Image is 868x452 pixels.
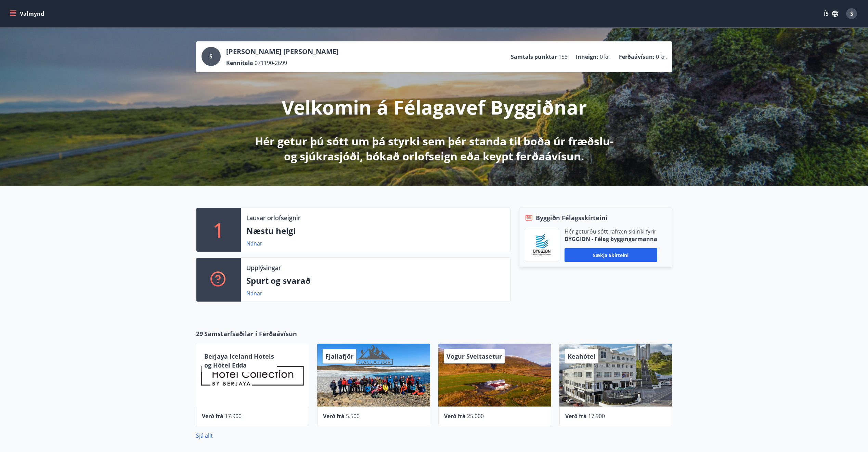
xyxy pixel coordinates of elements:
[446,352,502,360] span: Vogur Sveitasetur
[246,240,262,247] a: Nánar
[204,352,274,369] span: Berjaya Iceland Hotels og Hótel Edda
[246,290,262,297] a: Nánar
[196,329,203,338] span: 29
[588,412,605,420] span: 17.900
[246,275,505,287] p: Spurt og svarað
[576,53,598,61] p: Inneign :
[565,412,587,420] span: Verð frá
[565,228,657,235] p: Hér geturðu sótt rafræn skilríki fyrir
[530,233,554,256] img: BKlGVmlTW1Qrz68WFGMFQUcXHWdQd7yePWMkvn3i.png
[246,225,505,237] p: Næstu helgi
[202,412,223,420] span: Verð frá
[843,5,860,22] button: S
[850,10,853,17] span: S
[204,329,297,338] span: Samstarfsaðilar í Ferðaávísun
[467,412,484,420] span: 25.000
[511,53,557,61] p: Samtals punktar
[246,213,300,222] p: Lausar orlofseignir
[346,412,360,420] span: 5.500
[820,8,842,20] button: ÍS
[254,134,615,164] p: Hér getur þú sótt um þá styrki sem þér standa til boða úr fræðslu- og sjúkrasjóði, bókað orlofsei...
[565,248,657,262] button: Sækja skírteini
[209,53,212,60] span: S
[226,59,253,67] p: Kennitala
[656,53,667,61] span: 0 kr.
[536,213,608,222] span: Byggiðn Félagsskírteini
[246,263,281,272] p: Upplýsingar
[558,53,568,61] span: 158
[8,8,47,20] button: menu
[325,352,353,360] span: Fjallafjör
[323,412,345,420] span: Verð frá
[213,217,224,243] p: 1
[255,59,287,67] span: 071190-2699
[619,53,655,61] p: Ferðaávísun :
[444,412,466,420] span: Verð frá
[225,412,242,420] span: 17.900
[565,235,657,243] p: BYGGIÐN - Félag byggingarmanna
[600,53,611,61] span: 0 kr.
[568,352,596,360] span: Keahótel
[226,47,339,56] p: [PERSON_NAME] [PERSON_NAME]
[196,432,213,439] a: Sjá allt
[282,94,587,120] p: Velkomin á Félagavef Byggiðnar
